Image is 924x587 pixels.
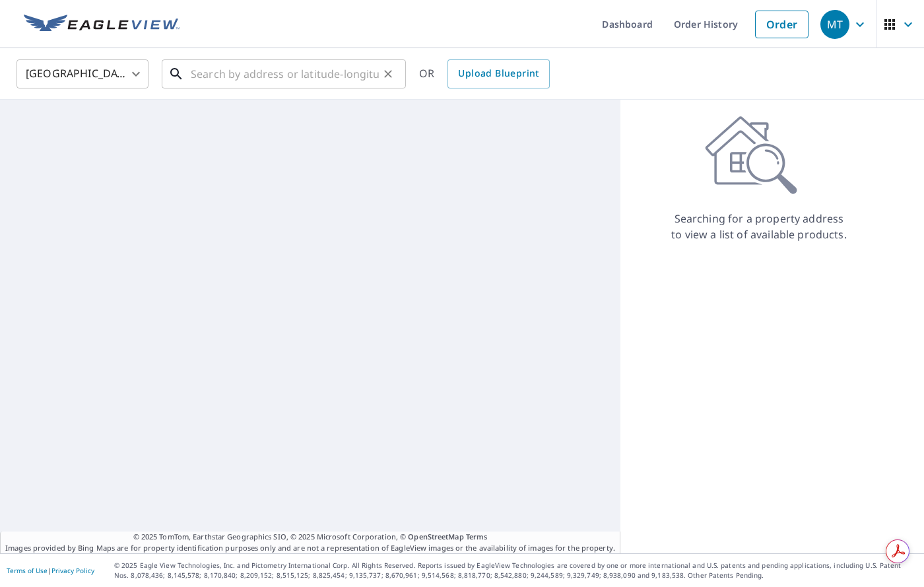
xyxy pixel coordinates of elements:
a: OpenStreetMap [408,532,463,541]
button: Clear [379,65,397,83]
img: EV Logo [24,15,180,34]
p: | [7,567,94,574]
a: Order [755,11,808,38]
span: Upload Blueprint [458,65,539,82]
div: [GEOGRAPHIC_DATA] [16,55,148,92]
a: Upload Blueprint [447,59,549,88]
p: Searching for a property address to view a list of available products. [671,211,847,242]
a: Terms of Use [7,566,48,575]
p: © 2025 Eagle View Technologies, Inc. and Pictometry International Corp. All Rights Reserved. Repo... [114,561,917,580]
span: © 2025 TomTom, Earthstar Geographics SIO, © 2025 Microsoft Corporation, © [133,532,488,543]
div: OR [419,59,550,88]
a: Privacy Policy [51,566,94,575]
div: MT [820,10,849,39]
input: Search by address or latitude-longitude [191,55,379,92]
a: Terms [466,532,488,541]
